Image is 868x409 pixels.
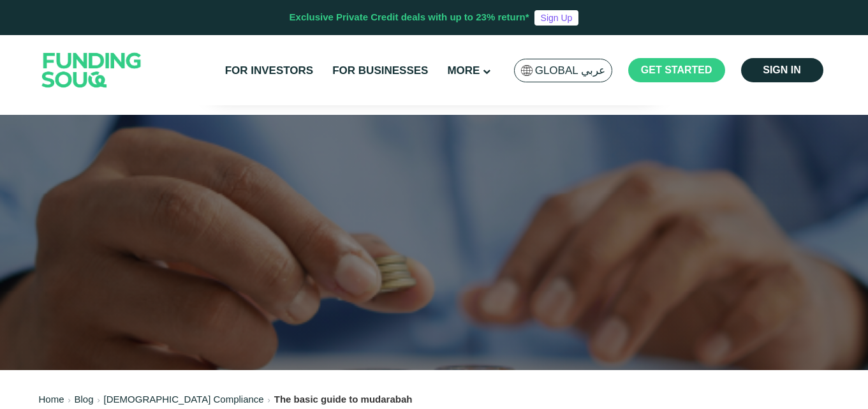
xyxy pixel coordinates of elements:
[641,64,712,75] span: Get started
[534,10,579,26] a: Sign Up
[75,394,94,405] a: Blog
[39,394,64,405] a: Home
[535,63,605,78] span: Global عربي
[29,38,154,102] img: Logo
[763,64,801,75] span: Sign in
[274,392,413,407] div: The basic guide to mudarabah
[521,65,533,76] img: SA Flag
[741,58,823,82] a: Sign in
[447,64,480,77] span: More
[222,60,317,81] a: For Investors
[290,10,529,25] div: Exclusive Private Credit deals with up to 23% return*
[329,60,431,81] a: For Businesses
[104,394,264,405] a: [DEMOGRAPHIC_DATA] Compliance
